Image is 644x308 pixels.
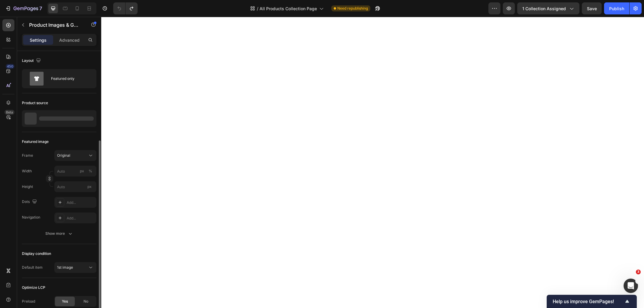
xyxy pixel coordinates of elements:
[45,231,73,237] div: Show more
[67,200,95,205] div: Add...
[22,228,96,239] button: Show more
[624,279,638,293] iframe: Intercom live chat
[57,265,73,270] span: 1st image
[78,168,86,175] button: %
[59,37,80,43] p: Advanced
[22,285,45,290] div: Optimize LCP
[553,299,624,304] span: Help us improve GemPages!
[62,299,68,304] span: Yes
[522,5,566,12] span: 1 collection assigned
[22,184,33,189] label: Height
[80,168,84,174] div: px
[587,6,597,11] span: Save
[87,168,94,175] button: px
[22,251,51,256] div: Display condition
[101,17,644,308] iframe: Design area
[6,64,14,69] div: 450
[84,299,88,304] span: No
[22,198,38,206] div: Dots
[57,153,70,158] span: Original
[113,2,138,14] div: Undo/Redo
[89,168,92,174] div: %
[22,215,40,220] div: Navigation
[604,2,629,14] button: Publish
[22,153,33,158] label: Frame
[29,21,80,29] p: Product Images & Gallery
[609,5,624,12] div: Publish
[54,262,96,273] button: 1st image
[337,6,368,11] span: Need republishing
[22,168,32,174] label: Width
[582,2,602,14] button: Save
[636,270,641,274] span: 3
[2,2,45,14] button: 7
[257,5,258,12] span: /
[22,299,35,304] div: Preload
[30,37,47,43] p: Settings
[553,298,631,305] button: Show survey - Help us improve GemPages!
[5,110,14,115] div: Beta
[54,150,96,161] button: Original
[517,2,579,14] button: 1 collection assigned
[51,72,88,86] div: Featured only
[39,5,42,12] p: 7
[22,100,48,106] div: Product source
[54,166,96,177] input: px%
[22,57,42,65] div: Layout
[260,5,317,12] span: All Products Collection Page
[54,181,96,192] input: px
[22,265,43,270] div: Default item
[22,139,49,144] div: Featured image
[67,216,95,221] div: Add...
[87,184,92,189] span: px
